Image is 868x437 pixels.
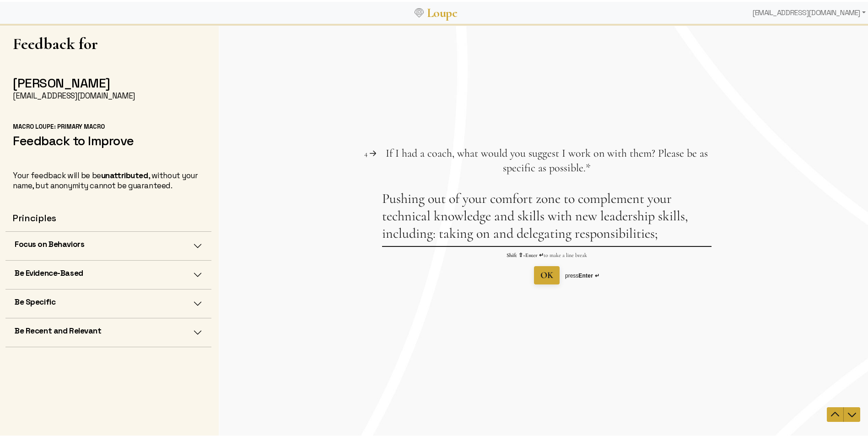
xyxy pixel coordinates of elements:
div: press [346,249,381,256]
h5: Be Specific [15,295,55,305]
strong: Enter ↵ [307,229,325,235]
h2: Feedback to Improve [13,131,204,147]
h5: Be Recent and Relevant [15,324,102,334]
button: Be Recent and Relevant [5,317,211,345]
a: Loupe [424,3,460,20]
p: + to make a line break [163,228,493,235]
button: Focus on Behaviors [5,230,211,258]
h2: [PERSON_NAME] [13,73,204,89]
div: Macro Loupe: Primary Macro [13,121,204,129]
textarea: Pushing out of your comfort zone to complement your technical knowledge and skills with new leade... [163,167,493,223]
img: Loupe Logo [415,6,424,16]
h5: Be Evidence-Based [15,266,83,276]
span: 4 [146,126,149,135]
h5: Focus on Behaviors [15,237,84,247]
h1: Feedback for [13,33,204,51]
div: Your feedback will be be , without your name, but anonymity cannot be guaranteed. [13,169,204,189]
div: [EMAIL_ADDRESS][DOMAIN_NAME] [13,89,204,99]
button: Be Evidence-Based [5,259,211,287]
button: Be Specific [5,288,211,316]
h4: Principles [13,211,204,222]
span: OK [322,246,334,257]
strong: Shift ⇧ [288,229,304,235]
button: Navigate to next question [625,384,642,399]
button: OK [315,243,341,261]
span: If I had a coach, what would you suggest I work on with them? Please be as specific as possible. [167,123,489,151]
strong: unattributed [101,169,148,179]
button: Navigate to previous question [608,384,625,399]
strong: Enter ↵ [360,249,380,256]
